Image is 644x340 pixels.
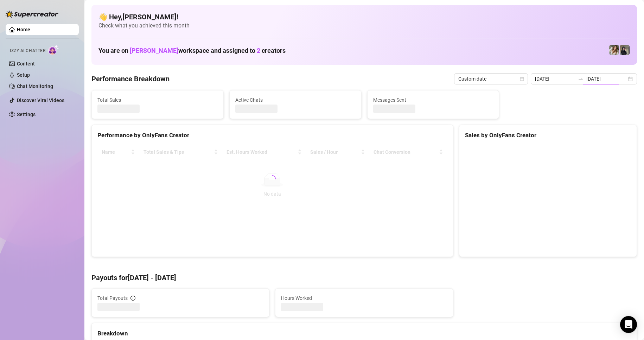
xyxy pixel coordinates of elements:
span: Hours Worked [281,294,447,302]
h4: Performance Breakdown [91,74,170,84]
img: Paige [609,45,619,55]
input: Start date [535,75,575,83]
div: Breakdown [97,329,631,338]
h4: Payouts for [DATE] - [DATE] [91,273,637,283]
span: Total Sales [97,96,218,104]
input: End date [586,75,626,83]
span: Active Chats [235,96,356,104]
a: Setup [17,72,30,78]
span: info-circle [130,296,135,301]
h4: 👋 Hey, [PERSON_NAME] ! [98,12,630,22]
a: Chat Monitoring [17,83,53,89]
span: Messages Sent [373,96,493,104]
span: Check what you achieved this month [98,22,630,30]
span: Custom date [458,74,524,84]
span: Total Payouts [97,294,128,302]
h1: You are on workspace and assigned to creators [98,47,286,55]
a: Discover Viral Videos [17,97,64,103]
div: Open Intercom Messenger [620,316,637,333]
a: Settings [17,112,36,117]
img: logo-BBDzfeDw.svg [6,11,58,18]
span: calendar [520,77,524,81]
img: AI Chatter [48,45,59,55]
span: 2 [257,47,260,54]
div: Performance by OnlyFans Creator [97,131,447,140]
span: to [578,76,584,82]
div: Sales by OnlyFans Creator [465,131,631,140]
span: loading [269,175,276,182]
a: Home [17,27,30,32]
span: swap-right [578,76,584,82]
a: Content [17,61,35,67]
span: Izzy AI Chatter [10,48,45,54]
span: [PERSON_NAME] [130,47,178,54]
img: Anna [620,45,630,55]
